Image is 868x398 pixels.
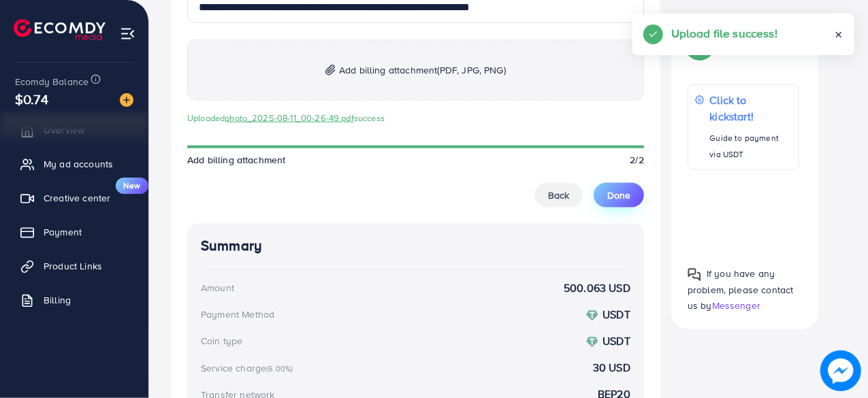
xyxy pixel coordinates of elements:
[586,336,598,348] img: coin
[593,360,630,376] strong: 30 USD
[44,293,71,307] span: Billing
[44,157,113,171] span: My ad accounts
[820,350,861,391] img: image
[586,310,598,322] img: coin
[266,363,293,374] small: (6.00%)
[564,280,630,296] strong: 500.063 USD
[688,267,794,312] span: If you have any problem, please contact us by
[688,267,701,281] img: Popup guide
[602,333,630,348] strong: USDT
[10,184,138,212] a: Creative centerNew
[201,361,297,375] div: Service charge
[187,153,286,167] span: Add billing attachment
[712,299,760,312] span: Messenger
[671,24,777,42] h5: Upload file success!
[602,307,630,322] strong: USDT
[201,308,274,321] div: Payment Method
[710,130,792,163] p: Guide to payment via USDT
[10,150,138,178] a: My ad accounts
[10,116,138,144] a: Overview
[201,281,234,295] div: Amount
[325,65,336,76] img: img
[10,252,138,280] a: Product Links
[120,93,133,107] img: image
[225,112,354,124] a: photo_2025-08-11_00-26-49.pdf
[201,334,242,348] div: Coin type
[710,92,792,125] p: Click to kickstart!
[120,26,135,42] img: menu
[44,225,82,239] span: Payment
[10,218,138,246] a: Payment
[548,188,569,202] span: Back
[339,62,506,78] span: Add billing attachment
[44,123,84,137] span: Overview
[10,286,138,314] a: Billing
[15,75,89,88] span: Ecomdy Balance
[116,178,148,194] span: New
[438,63,506,77] span: (PDF, JPG, PNG)
[44,259,102,273] span: Product Links
[15,89,48,109] span: $0.74
[607,188,630,202] span: Done
[14,19,106,40] img: logo
[187,112,385,124] span: Uploaded success
[201,237,630,254] h4: Summary
[630,153,644,167] span: 2/2
[44,191,110,205] span: Creative center
[534,183,583,208] button: Back
[594,183,644,208] button: Done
